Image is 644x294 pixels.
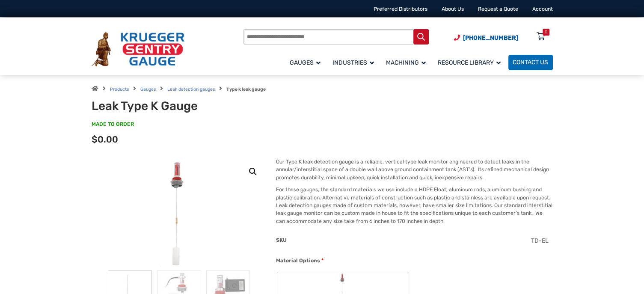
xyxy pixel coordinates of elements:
[290,59,321,66] span: Gauges
[156,158,202,270] img: Leak Detection Gauge
[478,6,518,12] a: Request a Quote
[285,53,328,71] a: Gauges
[386,59,426,66] span: Machining
[140,86,156,92] a: Gauges
[276,258,320,264] span: Material Options
[531,237,549,244] span: TD-EL
[442,6,464,12] a: About Us
[245,164,261,179] a: View full-screen image gallery
[454,33,518,42] a: Phone Number (920) 434-8860
[226,86,266,92] strong: Type k leak gauge
[513,59,548,66] span: Contact Us
[321,257,323,264] abbr: required
[92,134,118,145] span: $0.00
[545,29,547,36] div: 0
[382,53,433,71] a: Machining
[328,53,382,71] a: Industries
[276,186,553,225] p: For these gauges, the standard materials we use include a HDPE Float, aluminum rods, aluminum bus...
[110,86,129,92] a: Products
[532,6,553,12] a: Account
[438,59,501,66] span: Resource Library
[276,158,553,181] p: Our Type K leak detection gauge is a reliable, vertical type leak monitor engineered to detect le...
[332,59,374,66] span: Industries
[374,6,427,12] a: Preferred Distributors
[92,32,184,66] img: Krueger Sentry Gauge
[463,34,518,42] span: [PHONE_NUMBER]
[167,86,215,92] a: Leak detection gauges
[92,121,134,128] span: MADE TO ORDER
[433,53,508,71] a: Resource Library
[508,55,553,70] a: Contact Us
[276,237,287,243] span: SKU
[92,99,276,113] h1: Leak Type K Gauge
